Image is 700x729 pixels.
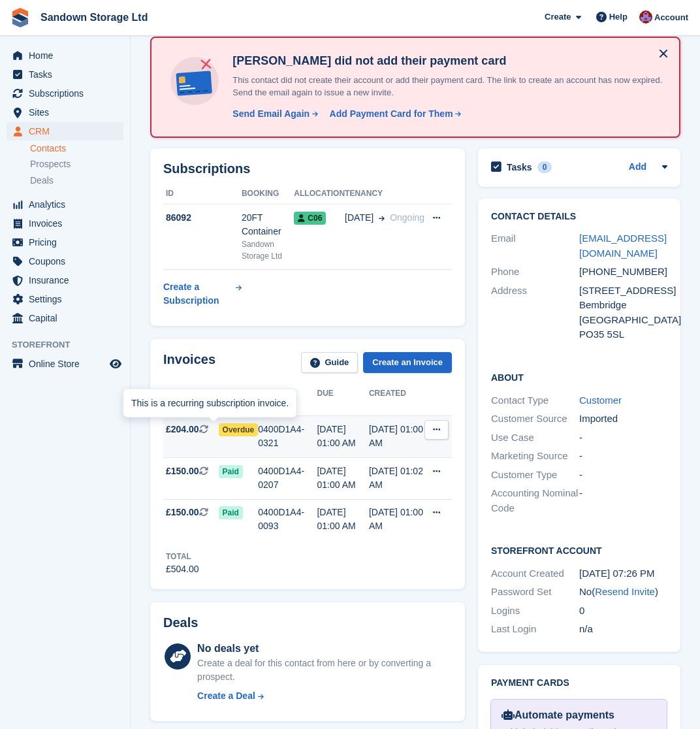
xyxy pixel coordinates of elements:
[258,464,317,492] div: 0400D1A4-0207
[163,275,242,313] a: Create a Subscription
[369,423,424,450] div: [DATE] 01:00 AM
[7,271,123,289] a: menu
[579,566,667,581] div: [DATE] 07:26 PM
[7,103,123,121] a: menu
[491,212,667,222] h2: Contact Details
[317,506,368,533] div: [DATE] 01:00 AM
[7,252,123,270] a: menu
[579,486,667,515] div: -
[29,271,107,289] span: Insurance
[579,327,667,342] div: PO35 5SL
[123,389,296,417] div: This is a recurring subscription invoice.
[219,423,259,436] span: Overdue
[301,352,358,374] a: Guide
[29,65,107,84] span: Tasks
[197,641,452,656] div: No deals yet
[163,615,198,630] h2: Deals
[491,430,579,445] div: Use Case
[227,54,663,69] h4: [PERSON_NAME] did not add their payment card
[639,10,652,24] img: Chloe Lovelock-Brown
[29,214,107,233] span: Invoices
[579,585,667,600] div: No
[501,707,656,723] div: Automate payments
[219,506,243,519] span: Paid
[579,412,667,427] div: Imported
[654,11,688,24] span: Account
[595,586,655,597] a: Resend Invite
[7,195,123,214] a: menu
[197,689,255,703] div: Create a Deal
[579,622,667,637] div: n/a
[29,103,107,121] span: Sites
[491,468,579,483] div: Customer Type
[609,10,628,24] span: Help
[163,161,452,176] h2: Subscriptions
[363,352,452,374] a: Create an Invoice
[579,604,667,619] div: 0
[7,122,123,140] a: menu
[163,383,219,416] th: Amount
[537,161,552,173] div: 0
[579,313,667,328] div: [GEOGRAPHIC_DATA]
[294,212,326,225] span: C06
[317,464,368,492] div: [DATE] 01:00 AM
[163,280,233,308] div: Create a Subscription
[242,238,294,262] div: Sandown Storage Ltd
[317,423,368,450] div: [DATE] 01:00 AM
[29,252,107,270] span: Coupons
[491,622,579,637] div: Last Login
[166,506,199,519] span: £150.00
[242,211,294,238] div: 20FT Container
[29,122,107,140] span: CRM
[7,214,123,233] a: menu
[629,160,646,175] a: Add
[30,174,54,187] span: Deals
[345,211,374,225] span: [DATE]
[12,338,130,351] span: Storefront
[108,356,123,372] a: Preview store
[330,107,453,121] div: Add Payment Card for Them
[29,309,107,327] span: Capital
[579,468,667,483] div: -
[166,464,199,478] span: £150.00
[10,8,30,27] img: stora-icon-8386f47178a22dfd0bd8f6a31ec36ba5ce8667c1dd55bd0f319d3a0aa187defe.svg
[7,233,123,251] a: menu
[491,678,667,688] h2: Payment cards
[232,107,310,121] div: Send Email Again
[390,212,424,223] span: Ongoing
[219,465,243,478] span: Paid
[507,161,532,173] h2: Tasks
[7,84,123,103] a: menu
[491,486,579,515] div: Accounting Nominal Code
[579,265,667,280] div: [PHONE_NUMBER]
[197,656,452,684] div: Create a deal for this contact from here or by converting a prospect.
[163,184,242,204] th: ID
[7,65,123,84] a: menu
[30,174,123,187] a: Deals
[491,231,579,261] div: Email
[294,184,345,204] th: Allocation
[325,107,463,121] a: Add Payment Card for Them
[30,158,71,170] span: Prospects
[29,46,107,65] span: Home
[491,393,579,408] div: Contact Type
[579,283,667,299] div: [STREET_ADDRESS]
[491,265,579,280] div: Phone
[369,383,424,416] th: Created
[491,604,579,619] div: Logins
[579,449,667,464] div: -
[317,383,368,416] th: Due
[369,506,424,533] div: [DATE] 01:00 AM
[7,46,123,65] a: menu
[491,449,579,464] div: Marketing Source
[29,195,107,214] span: Analytics
[197,689,452,703] a: Create a Deal
[369,464,424,492] div: [DATE] 01:02 AM
[7,290,123,308] a: menu
[258,423,317,450] div: 0400D1A4-0321
[30,157,123,171] a: Prospects
[545,10,571,24] span: Create
[29,355,107,373] span: Online Store
[345,184,424,204] th: Tenancy
[29,290,107,308] span: Settings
